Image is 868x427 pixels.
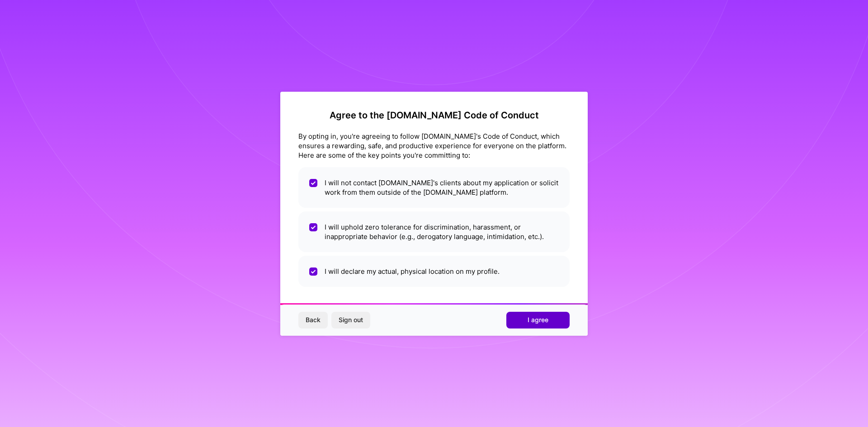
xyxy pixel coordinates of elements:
span: I agree [528,315,548,324]
button: I agree [506,312,570,328]
button: Sign out [331,312,370,328]
li: I will not contact [DOMAIN_NAME]'s clients about my application or solicit work from them outside... [298,167,570,208]
div: By opting in, you're agreeing to follow [DOMAIN_NAME]'s Code of Conduct, which ensures a rewardin... [298,131,570,160]
li: I will uphold zero tolerance for discrimination, harassment, or inappropriate behavior (e.g., der... [298,211,570,252]
li: I will declare my actual, physical location on my profile. [298,256,570,287]
button: Back [298,312,328,328]
span: Back [306,315,321,324]
span: Sign out [339,315,363,324]
h2: Agree to the [DOMAIN_NAME] Code of Conduct [298,110,570,121]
